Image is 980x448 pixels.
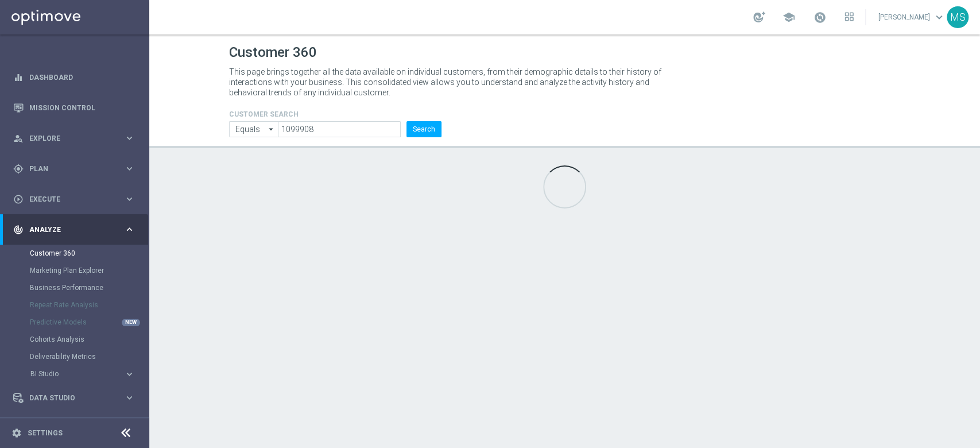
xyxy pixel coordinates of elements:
[29,165,124,172] span: Plan
[30,262,148,279] div: Marketing Plan Explorer
[30,266,119,275] a: Marketing Plan Explorer
[13,195,135,204] button: play_circle_outline Execute keyboard_arrow_right
[29,226,124,233] span: Analyze
[30,370,124,377] div: BI Studio
[13,194,24,204] i: play_circle_outline
[13,393,135,403] button: Data Studio keyboard_arrow_right
[30,279,148,296] div: Business Performance
[13,92,135,123] div: Mission Control
[124,133,135,144] i: keyboard_arrow_right
[29,395,124,401] span: Data Studio
[30,331,148,348] div: Cohorts Analysis
[933,11,946,24] span: keyboard_arrow_down
[13,413,135,443] div: Optibot
[406,121,441,137] button: Search
[29,196,124,203] span: Execute
[13,72,24,83] i: equalizer
[29,92,135,123] a: Mission Control
[124,392,135,403] i: keyboard_arrow_right
[30,335,119,344] a: Cohorts Analysis
[30,348,148,365] div: Deliverability Metrics
[229,121,278,137] input: Enter CID, Email, name or phone
[13,103,135,113] button: Mission Control
[13,194,124,204] div: Execute
[30,296,148,314] div: Repeat Rate Analysis
[947,6,969,28] div: MS
[30,370,113,377] span: BI Studio
[13,164,124,174] div: Plan
[783,11,795,24] span: school
[13,225,124,235] div: Analyze
[28,430,63,437] a: Settings
[124,163,135,174] i: keyboard_arrow_right
[124,369,135,380] i: keyboard_arrow_right
[13,164,135,173] button: gps_fixed Plan keyboard_arrow_right
[229,67,671,98] p: This page brings together all the data available on individual customers, from their demographic ...
[29,413,120,443] a: Optibot
[122,319,140,326] div: NEW
[229,44,901,61] h1: Customer 360
[13,393,124,403] div: Data Studio
[13,62,135,92] div: Dashboard
[13,133,24,144] i: person_search
[266,122,277,137] i: arrow_drop_down
[13,133,124,144] div: Explore
[124,224,135,235] i: keyboard_arrow_right
[30,283,119,292] a: Business Performance
[13,164,24,174] i: gps_fixed
[30,314,148,331] div: Predictive Models
[13,225,135,234] button: track_changes Analyze keyboard_arrow_right
[30,369,135,379] button: BI Studio keyboard_arrow_right
[877,9,947,26] a: [PERSON_NAME]keyboard_arrow_down
[30,249,119,258] a: Customer 360
[29,62,135,92] a: Dashboard
[13,73,135,82] button: equalizer Dashboard
[229,110,441,118] h4: CUSTOMER SEARCH
[30,365,148,383] div: BI Studio
[124,194,135,204] i: keyboard_arrow_right
[13,134,135,143] button: person_search Explore keyboard_arrow_right
[278,121,400,137] input: Enter CID, Email, name or phone
[30,352,119,361] a: Deliverability Metrics
[29,135,124,142] span: Explore
[11,428,22,438] i: settings
[13,225,24,235] i: track_changes
[30,245,148,262] div: Customer 360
